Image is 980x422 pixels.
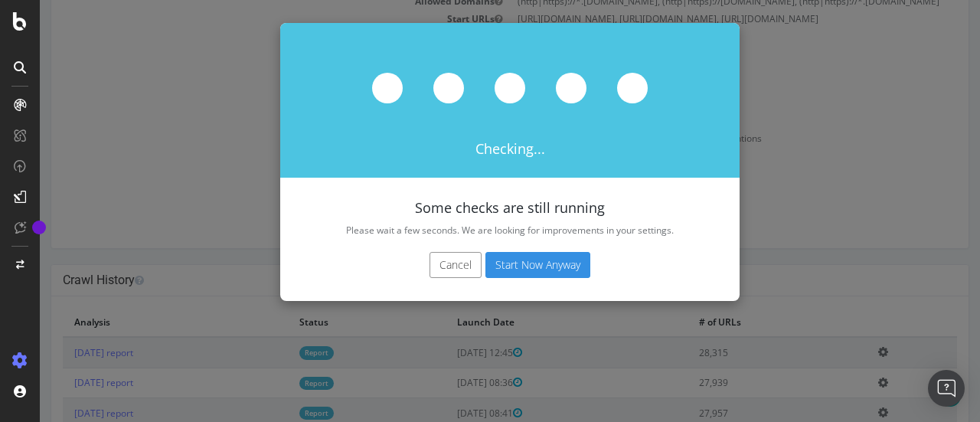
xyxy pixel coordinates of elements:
[928,370,965,407] div: Open Intercom Messenger
[390,252,442,278] button: Cancel
[271,201,669,216] h4: Some checks are still running
[446,252,550,278] button: Start Now Anyway
[240,23,700,178] div: Checking...
[271,224,669,237] p: Please wait a few seconds. We are looking for improvements in your settings.
[32,221,46,234] div: Tooltip anchor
